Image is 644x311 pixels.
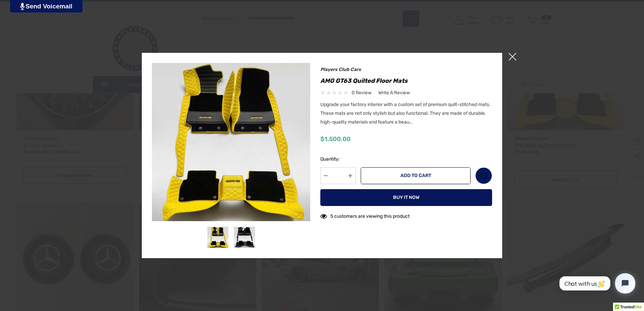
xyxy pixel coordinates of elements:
span: 0 review [352,89,372,97]
button: Buy it now [320,189,492,206]
span: × [509,53,516,61]
button: Add to Cart [361,167,471,184]
img: AMG GT63 Quilted Floor Mats [234,227,255,248]
span: Upgrade your factory interior with a custom set of premium quilt-stitched mats. These mats are no... [320,102,490,125]
a: Players Club Cars [320,67,361,72]
a: Wish List [475,167,492,184]
iframe: Tidio Chat [552,268,641,299]
svg: Wish List [480,172,488,180]
a: Write a Review [378,89,410,97]
img: AMG GT63 Quilted Floor Mats [207,227,228,248]
span: Write a Review [378,90,410,96]
img: PjwhLS0gR2VuZXJhdG9yOiBHcmF2aXQuaW8gLS0+PHN2ZyB4bWxucz0iaHR0cDovL3d3dy53My5vcmcvMjAwMC9zdmciIHhtb... [20,3,25,10]
span: $1,500.00 [320,135,351,143]
div: 5 customers are viewing this product [320,210,410,220]
h1: AMG GT63 Quilted Floor Mats [320,75,492,86]
label: Quantity: [320,155,356,163]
